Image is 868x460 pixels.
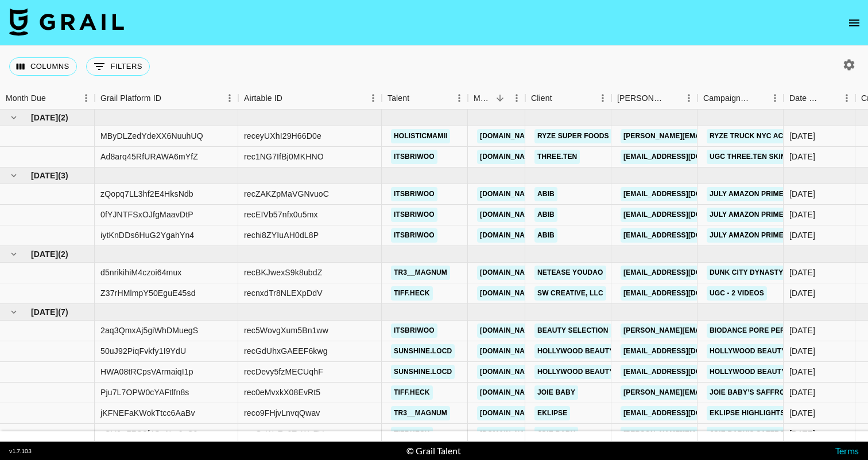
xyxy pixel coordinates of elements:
a: [PERSON_NAME][EMAIL_ADDRESS][PERSON_NAME][DOMAIN_NAME] [621,385,867,400]
div: 7/30/2025 [789,428,815,439]
a: [EMAIL_ADDRESS][DOMAIN_NAME] [621,266,749,280]
button: Menu [451,89,468,107]
div: 7/8/2025 [789,229,815,241]
div: Airtable ID [238,87,382,110]
div: rec0eMvxkX08EvRt5 [244,387,320,398]
a: Hollywood Beauty [534,365,617,379]
a: [DOMAIN_NAME][EMAIL_ADDRESS][DOMAIN_NAME] [477,208,663,222]
div: 6/30/2025 [789,151,815,162]
a: [DOMAIN_NAME][EMAIL_ADDRESS][DOMAIN_NAME] [477,266,663,280]
a: itsbriwoo [391,323,437,338]
div: iytKnDDs6HuG2YgahYn4 [100,229,194,241]
a: [EMAIL_ADDRESS][DOMAIN_NAME] [621,150,749,164]
a: Eklipse [534,406,570,420]
a: Terms [835,445,859,456]
div: Talent [382,87,468,110]
div: recGyWsEc6TqWuZVx [244,428,328,439]
a: Abib [534,208,557,222]
span: [DATE] [31,112,58,123]
a: tr3__magnum [391,266,450,280]
div: Grail Platform ID [100,87,161,110]
div: Ad8arq45RfURAWA6mYfZ [100,151,198,162]
button: Menu [766,89,784,107]
a: [EMAIL_ADDRESS][DOMAIN_NAME] [621,365,749,379]
button: Menu [838,89,855,107]
button: hide children [6,246,22,262]
button: hide children [6,167,22,184]
button: Sort [492,90,508,106]
button: Menu [594,89,611,107]
div: recEIVb57nfx0u5mx [244,209,318,220]
a: holisticmamii [391,129,450,143]
div: 0fYJNTFSxOJfgMaavDtP [100,209,193,220]
a: [EMAIL_ADDRESS][DOMAIN_NAME] [621,406,749,420]
div: rec1NG7IfBj0MKHNO [244,151,324,162]
button: hide children [6,110,22,126]
div: 8/20/2025 [789,407,815,419]
a: Ryze Super Foods [534,129,612,143]
img: Grail Talent [9,8,124,36]
div: 2aq3QmxAj5giWhDMuegS [100,325,198,336]
a: [DOMAIN_NAME][EMAIL_ADDRESS][DOMAIN_NAME] [477,385,663,400]
div: receyUXhI29H66D0e [244,130,321,142]
a: tiff.heck [391,286,433,301]
div: Talent [387,87,409,110]
div: 7/8/2025 [789,209,815,220]
div: Date Created [784,87,855,110]
div: 7/30/2025 [789,387,815,398]
div: 8/15/2025 [789,267,815,278]
button: Sort [750,90,766,106]
button: Menu [680,89,697,107]
a: [DOMAIN_NAME][EMAIL_ADDRESS][DOMAIN_NAME] [477,286,663,301]
div: rechi8ZYIuAH0dL8P [244,229,319,241]
div: Client [531,87,552,110]
a: [EMAIL_ADDRESS][DOMAIN_NAME] [621,187,749,201]
a: Joie Baby [534,427,578,441]
div: d5nrikihiM4czoi64mux [100,267,182,278]
div: recGdUhxGAEEF6kwg [244,345,328,357]
button: Sort [822,90,838,106]
div: recDevy5fzMECUqhF [244,366,323,377]
div: jKFNEFaKWokTtcc6AaBv [100,407,195,419]
a: THREE.TEN [534,150,580,164]
div: [PERSON_NAME] [617,87,664,110]
span: ( 2 ) [58,248,68,260]
button: hide children [6,304,22,320]
div: v 1.7.103 [9,447,32,455]
span: ( 3 ) [58,170,68,181]
div: MByDLZedYdeXX6NuuhUQ [100,130,203,142]
a: [DOMAIN_NAME][EMAIL_ADDRESS][DOMAIN_NAME] [477,129,663,143]
span: ( 2 ) [58,112,68,123]
button: Sort [409,90,425,106]
span: [DATE] [31,248,58,260]
div: 8/28/2025 [789,366,815,377]
div: Manager [474,87,492,110]
button: Menu [221,89,238,107]
a: [DOMAIN_NAME][EMAIL_ADDRESS][DOMAIN_NAME] [477,365,663,379]
a: [DOMAIN_NAME][EMAIL_ADDRESS][DOMAIN_NAME] [477,228,663,243]
button: Sort [161,90,177,106]
a: tiff.heck [391,385,433,400]
div: recZAKZpMaVGNvuoC [244,188,329,200]
button: Select columns [9,57,77,76]
a: Hollywood Beauty [534,344,617,358]
div: reco9FHjvLnvqQwav [244,407,320,419]
a: [EMAIL_ADDRESS][DOMAIN_NAME] [621,228,749,243]
div: Month Due [6,87,46,110]
a: [DOMAIN_NAME][EMAIL_ADDRESS][DOMAIN_NAME] [477,150,663,164]
button: Menu [365,89,382,107]
a: [EMAIL_ADDRESS][DOMAIN_NAME] [621,286,749,301]
a: tiff.heck [391,427,433,441]
span: ( 7 ) [58,306,68,318]
a: itsbriwoo [391,150,437,164]
a: sunshine.locd [391,344,455,358]
a: [EMAIL_ADDRESS][DOMAIN_NAME] [621,344,749,358]
div: 50uJ92PiqFvkfy1I9YdU [100,345,186,357]
div: Client [525,87,611,110]
div: Grail Platform ID [95,87,238,110]
div: © Grail Talent [406,445,461,457]
div: 8/15/2025 [789,287,815,299]
a: Joie Baby [534,385,578,400]
div: Date Created [789,87,822,110]
div: zQopq7LL3hf2E4HksNdb [100,188,193,200]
